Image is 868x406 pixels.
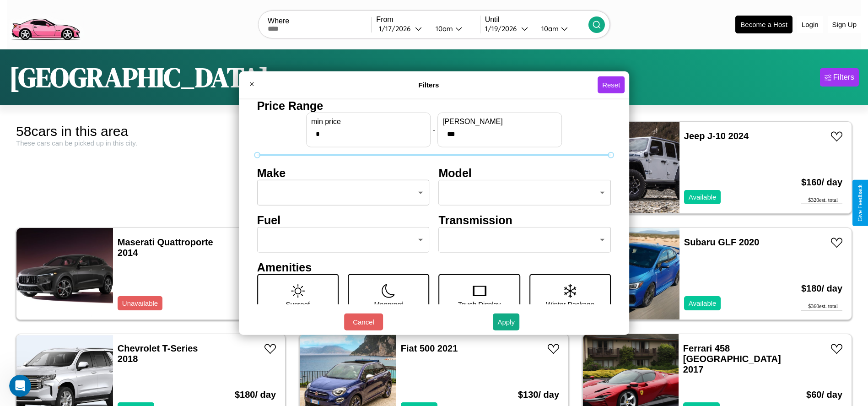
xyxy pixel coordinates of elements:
h1: [GEOGRAPHIC_DATA] [9,59,269,96]
a: Subaru GLF 2020 [684,237,760,247]
a: Ferrari 458 [GEOGRAPHIC_DATA] 2017 [683,343,781,374]
div: 10am [431,24,455,33]
div: 1 / 19 / 2026 [485,24,521,33]
p: Winter Package [546,298,594,310]
button: Sign Up [828,16,861,33]
button: Reset [598,76,625,93]
h4: Fuel [257,213,430,227]
div: 1 / 17 / 2026 [379,24,415,33]
div: 10am [537,24,561,33]
a: Chevrolet T-Series 2018 [118,343,198,364]
div: $ 360 est. total [801,303,842,310]
div: 58 cars in this area [16,124,286,139]
button: Become a Host [735,16,793,33]
a: Jeep J-10 2024 [684,131,749,141]
p: - [433,124,435,136]
h4: Price Range [257,99,611,112]
label: Until [485,16,588,24]
div: Filters [833,73,854,82]
p: Unavailable [122,297,158,309]
button: Apply [493,314,519,330]
p: Moonroof [374,298,403,310]
button: Login [797,16,823,33]
h4: Model [439,166,611,179]
p: Available [689,191,717,203]
iframe: Intercom live chat [9,375,31,397]
label: Where [268,17,371,25]
label: From [376,16,480,24]
h4: Transmission [439,213,611,227]
h3: $ 180 / day [801,274,842,303]
div: $ 320 est. total [801,197,842,204]
button: 10am [428,24,480,33]
h4: Filters [260,81,598,89]
button: Filters [820,68,859,87]
p: Touch Display [458,298,501,310]
h3: $ 160 / day [801,168,842,197]
p: Sunroof [286,298,310,310]
a: Maserati Quattroporte 2014 [118,237,213,258]
div: Give Feedback [857,184,863,222]
label: min price [311,117,426,125]
h4: Make [257,166,430,179]
button: 10am [534,24,588,33]
button: 1/17/2026 [376,24,428,33]
label: [PERSON_NAME] [442,117,557,125]
img: logo [7,5,84,43]
h4: Amenities [257,260,611,274]
p: Available [689,297,717,309]
button: Cancel [344,314,383,330]
a: Fiat 500 2021 [401,343,458,353]
div: These cars can be picked up in this city. [16,139,286,147]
